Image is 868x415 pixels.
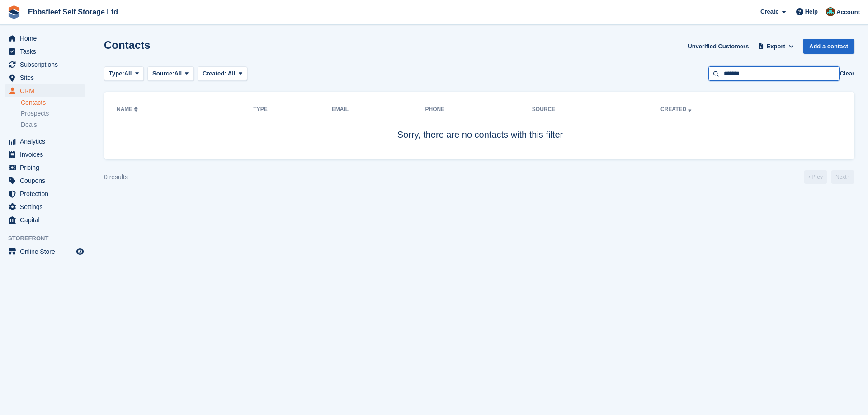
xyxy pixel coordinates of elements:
a: Previous [804,170,827,184]
img: stora-icon-8386f47178a22dfd0bd8f6a31ec36ba5ce8667c1dd55bd0f319d3a0aa187defe.svg [7,5,21,19]
span: Invoices [20,148,74,161]
th: Phone [425,103,532,117]
span: Export [767,42,785,51]
span: Settings [20,201,74,213]
a: menu [5,201,85,213]
a: Unverified Customers [684,39,752,54]
span: Online Store [20,245,74,258]
span: Prospects [21,109,49,118]
a: menu [5,148,85,161]
span: Sites [20,71,74,84]
a: Contacts [21,98,85,107]
span: All [175,69,182,78]
button: Type: All [104,66,144,81]
a: Preview store [75,246,85,257]
a: Next [831,170,854,184]
span: Sorry, there are no contacts with this filter [397,130,563,140]
a: menu [5,174,85,187]
a: menu [5,32,85,45]
a: menu [5,214,85,226]
button: Source: All [147,66,194,81]
a: Created [660,106,693,112]
a: menu [5,187,85,200]
span: Protection [20,187,74,200]
th: Source [532,103,660,117]
th: Email [332,103,425,117]
a: Name [117,106,140,112]
span: Account [836,8,860,17]
span: Capital [20,214,74,226]
a: menu [5,135,85,148]
span: Storefront [8,234,90,243]
a: menu [5,71,85,84]
h1: Contacts [104,39,151,51]
span: Analytics [20,135,74,148]
a: menu [5,161,85,174]
a: menu [5,245,85,258]
div: 0 results [104,173,128,182]
span: Subscriptions [20,58,74,71]
nav: Page [802,170,856,184]
a: menu [5,84,85,97]
span: All [228,70,236,77]
button: Export [756,39,796,54]
span: Created: [203,70,226,77]
span: Pricing [20,161,74,174]
a: Ebbsfleet Self Storage Ltd [24,5,122,19]
span: CRM [20,84,74,97]
a: Deals [21,120,85,130]
span: Create [760,7,778,16]
th: Type [253,103,332,117]
span: Coupons [20,174,74,187]
span: Help [805,7,818,16]
button: Created: All [198,66,247,81]
span: Source: [152,69,174,78]
img: George Spring [826,7,835,16]
a: menu [5,58,85,71]
span: Home [20,32,74,45]
a: menu [5,45,85,58]
span: Tasks [20,45,74,58]
span: All [124,69,132,78]
a: Prospects [21,109,85,118]
span: Deals [21,121,37,129]
span: Type: [109,69,124,78]
button: Clear [840,69,854,78]
a: Add a contact [803,39,854,54]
